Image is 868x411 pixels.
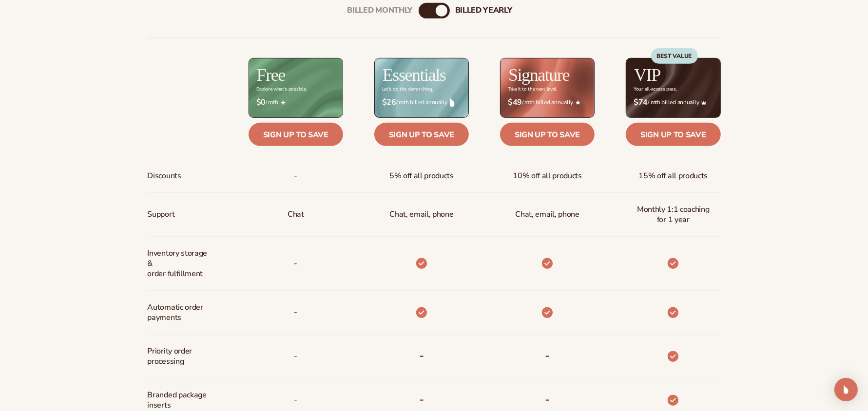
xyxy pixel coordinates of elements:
strong: $0 [256,98,266,107]
span: - [294,391,297,409]
b: - [419,392,424,407]
a: Sign up to save [374,123,469,146]
strong: $49 [508,98,522,107]
img: VIP_BG_199964bd-3653-43bc-8a67-789d2d7717b9.jpg [626,58,720,117]
strong: $26 [382,98,396,107]
p: Chat, email, phone [389,205,453,224]
h2: Signature [508,66,569,84]
a: Sign up to save [626,123,720,146]
h2: Free [257,66,285,84]
strong: $74 [634,98,648,107]
span: - [294,347,297,365]
span: Monthly 1:1 coaching for 1 year [634,201,713,229]
div: Take it to the next level. [508,87,557,92]
span: Chat, email, phone [516,205,579,224]
span: Priority order processing [148,342,212,371]
h2: VIP [634,66,660,84]
h2: Essentials [383,66,446,84]
div: Open Intercom Messenger [834,378,858,401]
span: Inventory storage & order fulfillment [148,244,212,282]
img: Star_6.png [576,100,580,105]
span: / mth billed annually [508,98,587,107]
span: - [294,167,297,185]
img: Crown_2d87c031-1b5a-4345-8312-a4356ddcde98.png [701,100,706,105]
img: Free_Icon_bb6e7c7e-73f8-44bd-8ed0-223ea0fc522e.png [281,100,286,105]
a: Sign up to save [500,123,595,146]
b: - [419,348,424,363]
img: drop.png [450,98,455,107]
div: Explore what's possible. [256,87,307,92]
img: Essentials_BG_9050f826-5aa9-47d9-a362-757b82c62641.jpg [375,58,468,117]
p: Chat [288,205,304,224]
span: Support [148,205,175,224]
img: free_bg.png [249,58,343,117]
p: - [294,255,297,273]
div: Your all-access pass. [634,87,676,92]
b: - [545,392,550,407]
span: / mth billed annually [382,98,461,107]
div: Let’s do the damn thing. [382,87,433,92]
a: Sign up to save [249,123,343,146]
span: Discounts [148,167,181,185]
div: billed Yearly [455,6,512,15]
span: / mth billed annually [634,98,713,107]
img: Signature_BG_eeb718c8-65ac-49e3-a4e5-327c6aa73146.jpg [501,58,594,117]
span: Automatic order payments [148,299,212,327]
span: - [294,303,297,321]
span: / mth [256,98,335,107]
div: Billed Monthly [347,6,413,15]
span: 15% off all products [639,167,708,185]
div: BEST VALUE [651,48,698,64]
span: 10% off all products [513,167,582,185]
b: - [545,348,550,363]
span: 5% off all products [389,167,454,185]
